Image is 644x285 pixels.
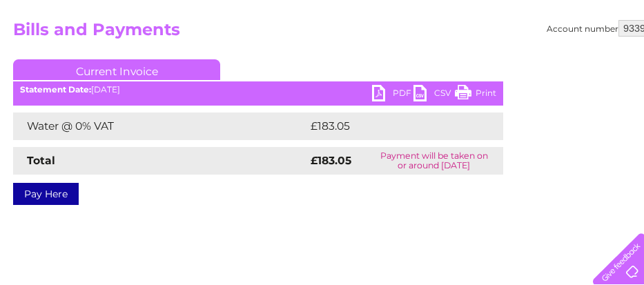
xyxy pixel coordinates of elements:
[413,85,455,105] a: CSV
[13,59,220,80] a: Current Invoice
[311,154,351,167] strong: £183.05
[401,59,427,69] a: Water
[372,85,413,105] a: PDF
[13,112,307,140] td: Water @ 0% VAT
[364,147,503,175] td: Payment will be taken on or around [DATE]
[13,85,503,95] div: [DATE]
[307,112,478,140] td: £183.05
[20,84,91,95] b: Statement Date:
[455,85,496,105] a: Print
[474,59,516,69] a: Telecoms
[384,7,479,24] a: 0333 014 3131
[23,36,93,78] img: logo.png
[27,154,55,167] strong: Total
[13,183,79,205] a: Pay Here
[524,59,544,69] a: Blog
[598,59,631,69] a: Log out
[436,59,466,69] a: Energy
[552,59,586,69] a: Contact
